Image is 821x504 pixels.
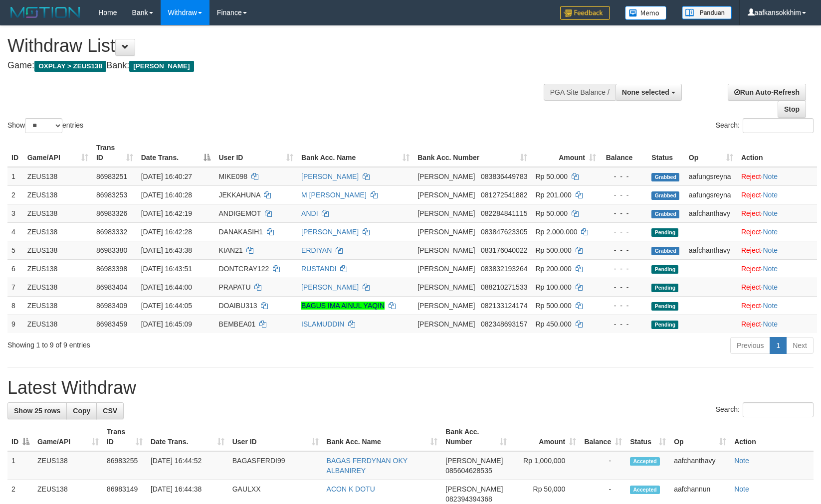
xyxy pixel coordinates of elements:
[651,265,678,274] span: Pending
[96,265,127,273] span: 86983398
[604,208,643,218] div: - - -
[734,457,749,465] a: Note
[218,246,242,254] span: KIAN21
[535,302,571,310] span: Rp 500.000
[66,402,97,419] a: Copy
[511,451,580,480] td: Rp 1,000,000
[604,171,643,181] div: - - -
[417,228,475,236] span: [PERSON_NAME]
[23,241,92,259] td: ZEUS138
[604,264,643,274] div: - - -
[481,302,527,310] span: Copy 082133124174 to clipboard
[786,337,814,354] a: Next
[743,118,814,133] input: Search:
[737,185,817,204] td: ·
[741,283,761,291] a: Reject
[600,139,647,167] th: Balance
[580,423,626,451] th: Balance: activate to sort column ascending
[763,191,778,199] a: Note
[96,283,127,291] span: 86983404
[728,84,806,101] a: Run Auto-Refresh
[218,283,250,291] span: PRAPATU
[651,228,678,237] span: Pending
[301,320,344,328] a: ISLAMUDDIN
[7,451,33,480] td: 1
[7,222,23,241] td: 4
[7,167,23,186] td: 1
[301,283,359,291] a: [PERSON_NAME]
[7,5,83,20] img: MOTION_logo.png
[651,302,678,311] span: Pending
[301,246,332,254] a: ERDIYAN
[96,402,124,419] a: CSV
[716,118,814,133] label: Search:
[7,139,23,167] th: ID
[417,172,475,180] span: [PERSON_NAME]
[743,402,814,417] input: Search:
[218,302,257,310] span: DOAIBU313
[141,265,192,273] span: [DATE] 16:43:51
[741,191,761,199] a: Reject
[685,139,737,167] th: Op: activate to sort column ascending
[481,320,527,328] span: Copy 082348693157 to clipboard
[7,315,23,333] td: 9
[7,36,537,56] h1: Withdraw List
[682,6,732,19] img: panduan.png
[604,319,643,329] div: - - -
[323,423,442,451] th: Bank Acc. Name: activate to sort column ascending
[651,284,678,292] span: Pending
[7,185,23,204] td: 2
[7,259,23,278] td: 6
[417,209,475,217] span: [PERSON_NAME]
[604,190,643,200] div: - - -
[763,228,778,236] a: Note
[737,296,817,315] td: ·
[23,296,92,315] td: ZEUS138
[301,265,337,273] a: RUSTANDI
[763,246,778,254] a: Note
[7,296,23,315] td: 8
[626,423,670,451] th: Status: activate to sort column ascending
[96,320,127,328] span: 86983459
[737,259,817,278] td: ·
[716,402,814,417] label: Search:
[23,139,92,167] th: Game/API: activate to sort column ascending
[7,241,23,259] td: 5
[141,246,192,254] span: [DATE] 16:43:38
[730,423,814,451] th: Action
[741,246,761,254] a: Reject
[147,423,228,451] th: Date Trans.: activate to sort column ascending
[228,423,323,451] th: User ID: activate to sort column ascending
[96,302,127,310] span: 86983409
[741,302,761,310] a: Reject
[7,118,83,133] label: Show entries
[73,407,90,415] span: Copy
[481,228,527,236] span: Copy 083847623305 to clipboard
[763,265,778,273] a: Note
[327,457,408,475] a: BAGAS FERDYNAN OKY ALBANIREY
[741,209,761,217] a: Reject
[147,451,228,480] td: [DATE] 16:44:52
[129,61,194,72] span: [PERSON_NAME]
[651,173,679,181] span: Grabbed
[92,139,137,167] th: Trans ID: activate to sort column ascending
[7,336,335,350] div: Showing 1 to 9 of 9 entries
[741,265,761,273] a: Reject
[730,337,770,354] a: Previous
[301,228,359,236] a: [PERSON_NAME]
[535,320,571,328] span: Rp 450.000
[685,167,737,186] td: aafungsreyna
[741,172,761,180] a: Reject
[96,172,127,180] span: 86983251
[535,209,568,217] span: Rp 50.000
[141,302,192,310] span: [DATE] 16:44:05
[297,139,413,167] th: Bank Acc. Name: activate to sort column ascending
[535,191,571,199] span: Rp 201.000
[737,167,817,186] td: ·
[535,283,571,291] span: Rp 100.000
[441,423,511,451] th: Bank Acc. Number: activate to sort column ascending
[560,6,610,20] img: Feedback.jpg
[33,423,103,451] th: Game/API: activate to sort column ascending
[96,246,127,254] span: 86983380
[604,301,643,311] div: - - -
